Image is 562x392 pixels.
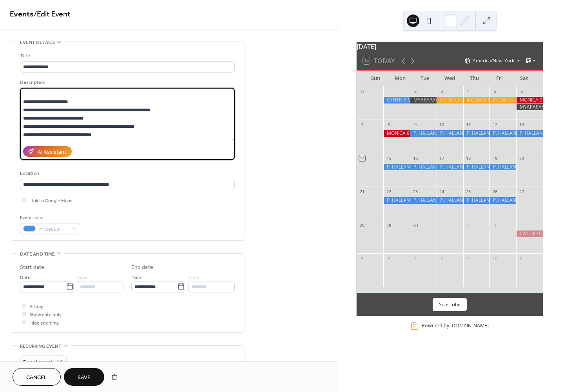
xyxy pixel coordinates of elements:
[439,222,445,228] div: 1
[38,148,66,156] div: AI Assistant
[20,52,233,60] div: Title
[492,256,498,261] div: 10
[363,71,388,86] div: Sun
[439,189,445,195] div: 24
[437,130,463,137] div: P. HALLANDALE
[466,122,471,128] div: 11
[13,368,61,386] button: Cancel
[410,97,437,103] div: MYAPAPAYA 9:00 AM
[487,71,512,86] div: Fri
[34,7,71,22] span: / Edit Event
[466,189,471,195] div: 25
[383,130,410,137] div: MONICA 9:00 AM
[410,130,437,137] div: P. HALLANDALE
[10,7,34,22] a: Events
[489,97,516,103] div: JACQUES 9:00 AM
[23,146,72,157] button: AI Assistant
[383,97,410,103] div: CYNTHIA 9:00 AM
[20,38,55,47] span: Event details
[20,273,31,281] span: Date
[412,89,418,94] div: 2
[463,164,490,171] div: P. HALLANDALE
[23,357,53,366] span: Do not repeat
[518,256,524,261] div: 11
[492,222,498,228] div: 3
[386,89,392,94] div: 1
[410,197,437,204] div: P. HALLANDALE
[437,197,463,204] div: P. HALLANDALE
[413,71,437,86] div: Tue
[359,222,365,228] div: 28
[512,71,537,86] div: Sat
[20,78,233,87] div: Description
[20,250,55,258] span: Date and time
[357,42,543,51] div: [DATE]
[359,89,365,94] div: 31
[463,97,490,103] div: JACQUES 9:00 AM
[489,164,516,171] div: P. HALLANDALE
[39,225,68,233] span: #4A90E2FF
[410,164,437,171] div: P. HALLANDALE
[439,256,445,261] div: 8
[473,58,514,63] span: America/New_York
[412,222,418,228] div: 30
[20,263,44,272] div: Start date
[516,130,543,137] div: P. HALLANDALE
[386,256,392,261] div: 6
[383,164,410,171] div: P. HALLANDALE
[20,342,62,350] span: Recurring event
[29,310,62,319] span: Show date only
[492,122,498,128] div: 12
[518,222,524,228] div: 4
[433,298,467,311] button: Subscribe
[439,155,445,161] div: 17
[437,71,462,86] div: Wed
[20,214,79,222] div: Event color
[463,197,490,204] div: P. HALLANDALE
[188,273,199,281] span: Time
[359,122,365,128] div: 7
[518,89,524,94] div: 6
[492,189,498,195] div: 26
[466,222,471,228] div: 2
[359,189,365,195] div: 21
[489,197,516,204] div: P. HALLANDALE
[386,155,392,161] div: 15
[463,130,490,137] div: P. HALLANDALE
[466,155,471,161] div: 18
[386,222,392,228] div: 29
[26,374,47,382] span: Cancel
[437,97,463,103] div: JACQUES 9:00 AM
[77,273,88,281] span: Time
[131,273,142,281] span: Date
[386,122,392,128] div: 8
[359,155,365,161] div: 14
[439,122,445,128] div: 10
[462,71,487,86] div: Thu
[466,256,471,261] div: 9
[383,197,410,204] div: P. HALLANDALE
[466,89,471,94] div: 4
[516,104,543,111] div: MYAPAPAYA 9:00 AM
[516,97,543,103] div: MONICA 9:00 AM
[29,196,73,205] span: Link to Google Maps
[518,122,524,128] div: 13
[422,323,489,329] div: Powered by
[492,155,498,161] div: 19
[437,164,463,171] div: P. HALLANDALE
[412,256,418,261] div: 7
[20,169,233,178] div: Location
[388,71,413,86] div: Mon
[131,263,153,272] div: End date
[64,368,104,386] button: Save
[450,323,489,329] a: [DOMAIN_NAME]
[518,189,524,195] div: 27
[78,374,91,382] span: Save
[412,189,418,195] div: 23
[412,155,418,161] div: 16
[492,89,498,94] div: 5
[489,130,516,137] div: P. HALLANDALE
[516,230,543,237] div: CASTRO 9:00 AM
[29,302,43,310] span: All day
